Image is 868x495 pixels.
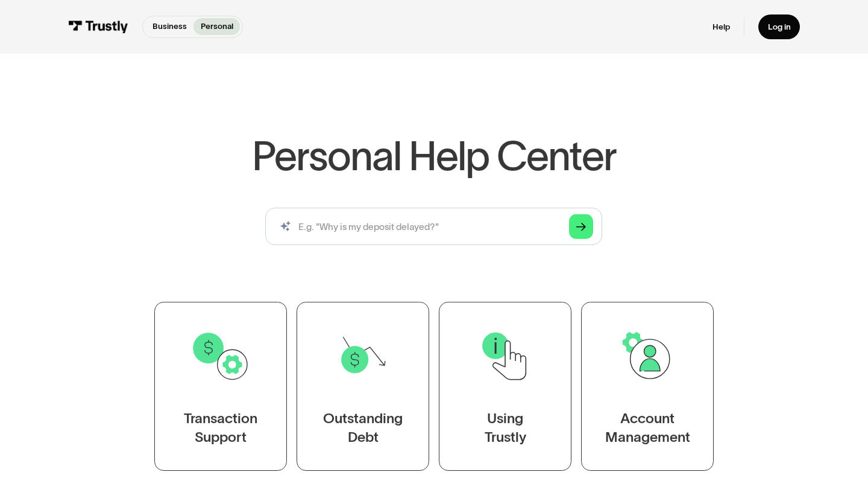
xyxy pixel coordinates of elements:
div: Transaction Support [184,410,257,447]
a: TransactionSupport [154,302,287,471]
a: Personal [193,18,240,35]
div: Log in [768,22,791,33]
input: search [265,208,602,245]
div: Using Trustly [485,410,526,447]
a: Log in [758,14,800,39]
div: Account Management [605,410,690,447]
a: Business [145,18,193,35]
p: Business [153,21,187,33]
a: AccountManagement [581,302,714,471]
form: Search [265,208,602,245]
h1: Personal Help Center [252,136,616,176]
a: Help [712,22,730,33]
a: OutstandingDebt [297,302,429,471]
p: Personal [201,21,233,33]
a: UsingTrustly [439,302,571,471]
div: Outstanding Debt [323,410,403,447]
img: Trustly Logo [68,21,128,33]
